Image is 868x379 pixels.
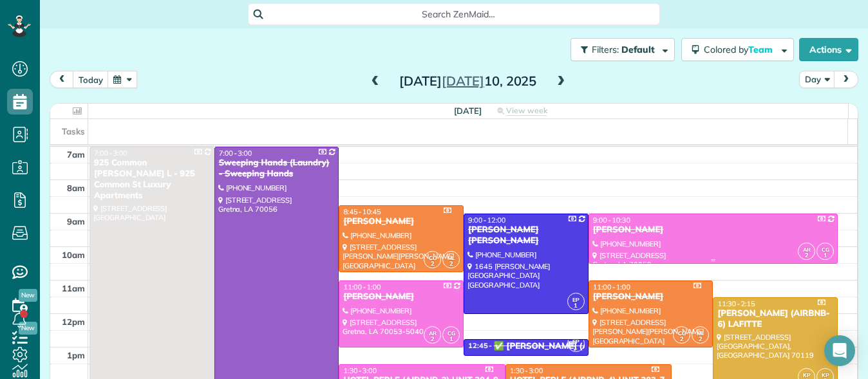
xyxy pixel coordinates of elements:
[568,342,584,354] small: 1
[67,350,85,360] span: 1pm
[343,291,460,302] div: [PERSON_NAME]
[692,333,708,346] small: 2
[621,44,656,55] span: Default
[343,207,381,216] span: 8:45 - 10:45
[93,158,211,201] div: 925 Common [PERSON_NAME] L - 925 Common St Luxury Apartments
[834,71,858,88] button: next
[468,216,505,225] span: 9:00 - 12:00
[803,246,811,253] span: AR
[572,296,580,303] span: EP
[593,216,630,225] span: 9:00 - 10:30
[218,158,335,180] div: Sweeping Hands (Laundry) - Sweeping Hands
[817,250,833,262] small: 1
[467,225,585,246] div: [PERSON_NAME] [PERSON_NAME]
[571,38,675,61] button: Filters: Default
[388,74,549,88] h2: [DATE] 10, 2025
[568,300,584,312] small: 1
[799,38,858,61] button: Actions
[443,333,459,346] small: 1
[67,149,85,160] span: 7am
[798,250,815,262] small: 2
[448,329,455,337] span: CG
[94,149,127,158] span: 7:00 - 3:00
[429,329,437,337] span: AR
[748,44,775,55] span: Team
[62,126,85,136] span: Tasks
[697,329,704,337] span: ML
[822,371,829,378] span: KP
[717,308,834,330] div: [PERSON_NAME] (AIRBNB-6) LAFITTE
[592,291,710,302] div: [PERSON_NAME]
[19,289,37,302] span: New
[62,283,85,293] span: 11am
[681,38,794,61] button: Colored byTeam
[564,38,675,61] a: Filters: Default
[343,216,460,227] div: [PERSON_NAME]
[67,216,85,226] span: 9am
[424,333,440,346] small: 2
[343,282,381,291] span: 11:00 - 1:00
[62,317,85,327] span: 12pm
[494,341,705,352] div: ✅ [PERSON_NAME] (AIRBNB-1) - FLEURLICITY LLC
[443,258,459,270] small: 2
[506,106,547,116] span: View week
[592,44,619,55] span: Filters:
[674,333,690,346] small: 2
[50,71,74,88] button: prev
[592,225,834,236] div: [PERSON_NAME]
[822,246,829,253] span: CG
[824,335,855,366] div: Open Intercom Messenger
[442,73,484,89] span: [DATE]
[62,250,85,260] span: 10am
[678,329,686,337] span: CG
[510,366,543,375] span: 1:30 - 3:00
[454,106,482,116] span: [DATE]
[424,258,440,270] small: 2
[73,71,109,88] button: today
[67,183,85,193] span: 8am
[429,254,437,261] span: CG
[717,299,755,308] span: 11:30 - 2:15
[799,71,835,88] button: Day
[343,366,377,375] span: 1:30 - 3:00
[803,371,811,378] span: KP
[704,44,777,55] span: Colored by
[448,254,455,261] span: ML
[219,149,252,158] span: 7:00 - 3:00
[593,282,630,291] span: 11:00 - 1:00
